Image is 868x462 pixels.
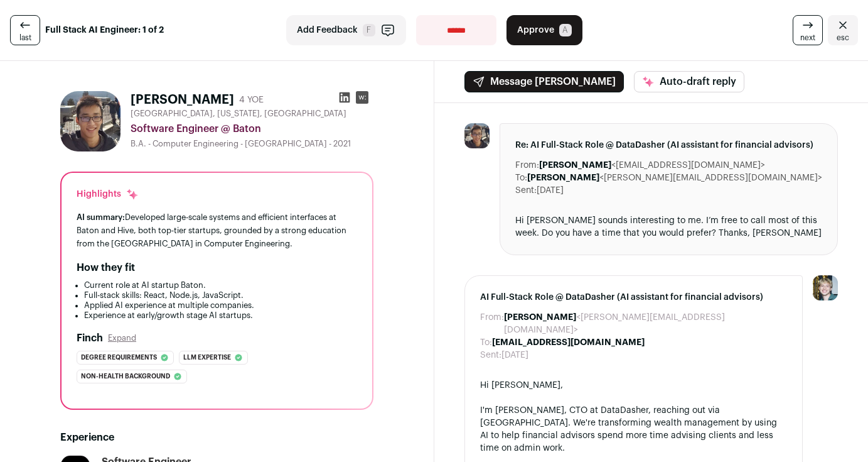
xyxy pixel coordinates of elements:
dd: <[PERSON_NAME][EMAIL_ADDRESS][DOMAIN_NAME]> [504,311,788,336]
span: [GEOGRAPHIC_DATA], [US_STATE], [GEOGRAPHIC_DATA] [131,109,346,119]
img: 2842599ea43ded557b632db16e1add01b64bf9e6807f824d9aed4337817c03fe.jpg [60,91,121,151]
span: Non-health background [81,370,170,383]
span: F [363,24,375,36]
h2: Finch [77,331,103,346]
img: 6494470-medium_jpg [813,275,838,300]
button: Auto-draft reply [634,71,744,92]
button: Approve A [506,15,582,45]
div: Hi [PERSON_NAME], [480,379,788,392]
dt: From: [515,159,539,172]
span: AI Full-Stack Role @ DataDasher (AI assistant for financial advisors) [480,291,788,304]
li: Full-stack skills: React, Node.js, JavaScript. [84,290,357,300]
span: Re: AI Full-Stack Role @ DataDasher (AI assistant for financial advisors) [515,139,823,151]
li: Experience at early/growth stage AI startups. [84,311,357,321]
button: Add Feedback F [286,15,406,45]
div: Highlights [77,188,139,201]
span: Degree requirements [81,351,157,364]
strong: Full Stack AI Engineer: 1 of 2 [45,24,164,36]
span: Add Feedback [297,24,358,36]
div: Developed large-scale systems and efficient interfaces at Baton and Hive, both top-tier startups,... [77,211,357,250]
dd: <[EMAIL_ADDRESS][DOMAIN_NAME]> [539,159,765,172]
span: esc [837,33,849,43]
div: B.A. - Computer Engineering - [GEOGRAPHIC_DATA] - 2021 [131,139,373,149]
li: Applied AI experience at multiple companies. [84,300,357,311]
a: last [10,15,40,45]
dd: [DATE] [537,184,564,197]
li: Current role at AI startup Baton. [84,280,357,290]
span: AI summary: [77,213,125,221]
h2: Experience [60,430,373,445]
button: Message [PERSON_NAME] [464,71,624,92]
dd: [DATE] [501,349,528,361]
dt: From: [480,311,504,336]
span: Approve [517,24,554,36]
b: [PERSON_NAME] [527,173,599,182]
span: Llm expertise [183,351,231,364]
button: Expand [108,333,136,343]
b: [PERSON_NAME] [504,313,576,322]
div: I'm [PERSON_NAME], CTO at DataDasher, reaching out via [GEOGRAPHIC_DATA]. We're transforming weal... [480,404,788,454]
img: 2842599ea43ded557b632db16e1add01b64bf9e6807f824d9aed4337817c03fe.jpg [464,123,490,148]
b: [PERSON_NAME] [539,161,611,170]
dt: Sent: [480,349,501,361]
a: next [793,15,823,45]
span: A [559,24,572,36]
div: Hi [PERSON_NAME] sounds interesting to me. I’m free to call most of this week. Do you have a time... [515,214,823,239]
div: 4 YOE [239,94,264,106]
div: Software Engineer @ Baton [131,121,373,136]
dd: <[PERSON_NAME][EMAIL_ADDRESS][DOMAIN_NAME]> [527,172,822,184]
dt: Sent: [515,184,537,197]
b: [EMAIL_ADDRESS][DOMAIN_NAME] [492,338,645,347]
h2: How they fit [77,260,135,275]
dt: To: [515,172,527,184]
span: last [19,33,31,43]
a: Close [828,15,858,45]
span: next [800,33,815,43]
h1: [PERSON_NAME] [131,91,234,109]
dt: To: [480,336,492,349]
